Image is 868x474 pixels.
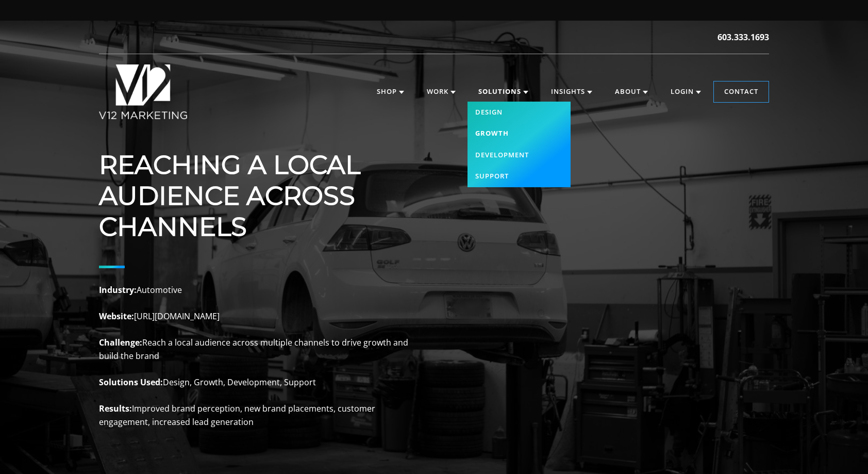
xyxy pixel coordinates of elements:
a: Solutions [468,81,539,102]
p: Automotive [URL][DOMAIN_NAME] Reach a local audience across multiple channels to drive growth and... [99,284,408,429]
a: 603.333.1693 [717,31,769,43]
strong: Challenge: [99,337,142,348]
a: Development [468,144,571,166]
img: V12 MARKETING Logo New Hampshire Marketing Agency [99,64,187,119]
a: Login [660,81,711,102]
a: Shop [366,81,414,102]
a: Growth [468,123,571,144]
a: About [605,81,658,102]
a: Support [468,166,571,187]
strong: Solutions Used: [99,377,163,388]
a: Insights [541,81,603,102]
h1: REACHING A LOCAL AUDIENCE ACROSS CHANNELS [99,150,408,242]
strong: Results: [99,403,132,414]
strong: Website: [99,310,134,322]
a: Contact [714,81,769,102]
strong: Industry: [99,284,137,296]
iframe: Chat Widget [816,424,868,474]
a: Design [468,102,571,123]
a: Work [416,81,466,102]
